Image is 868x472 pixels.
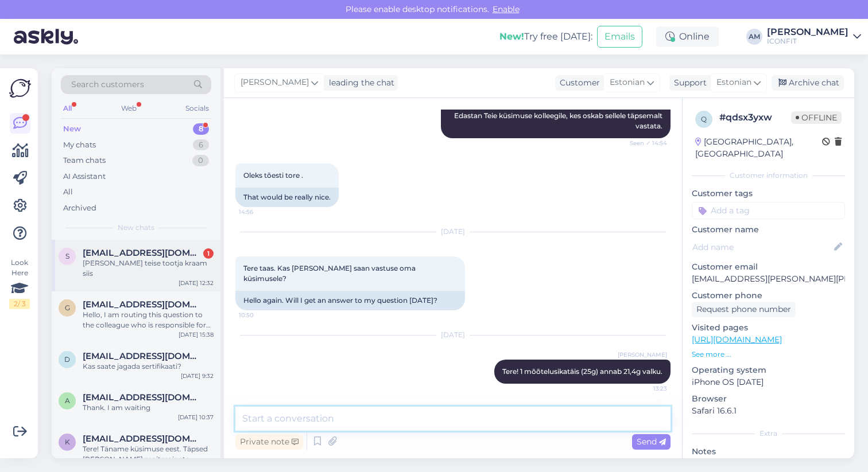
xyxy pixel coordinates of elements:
span: Tere! 1 mõõtelusikatäis (25g) annab 21,4g valku. [502,367,662,376]
div: All [63,186,73,198]
div: [DATE] [235,227,671,237]
span: g [65,303,70,312]
div: Hello, I am routing this question to the colleague who is responsible for this topic. The reply m... [83,310,214,330]
span: 10:50 [239,311,282,319]
span: 13:23 [624,384,667,393]
div: [DATE] 15:38 [179,330,214,339]
div: 6 [193,139,209,151]
div: 8 [193,123,209,135]
span: sven.martinsx@gmail.com [83,248,202,258]
div: My chats [63,139,96,151]
span: k [65,438,70,446]
div: [DATE] 9:32 [181,372,214,380]
div: All [61,101,74,116]
p: Visited pages [692,322,845,334]
p: iPhone OS [DATE] [692,376,845,388]
div: [PERSON_NAME] teise tootja kraam siis [83,258,214,279]
span: [PERSON_NAME] [241,76,309,89]
span: Offline [791,111,842,124]
span: Oleks tõesti tore . [243,171,303,180]
img: Askly Logo [9,77,31,99]
div: # qdsx3yxw [719,111,791,124]
span: [PERSON_NAME] [618,350,667,359]
span: galina203@inbox.lv [83,299,202,310]
a: [URL][DOMAIN_NAME] [692,334,782,345]
div: Team chats [63,155,106,166]
div: ICONFIT [767,37,848,46]
div: Request phone number [692,302,796,317]
div: Online [656,26,719,47]
input: Add name [692,241,832,253]
p: Customer email [692,261,845,273]
div: That would be really nice. [235,188,339,207]
div: Look Here [9,258,30,309]
div: Tere! Täname küsimuse eest. Täpsed [PERSON_NAME] maitseainete koostisosad ICONFIT Beauty Collagen... [83,444,214,465]
p: See more ... [692,349,845,360]
div: Socials [183,101,211,116]
p: Safari 16.6.1 [692,405,845,417]
div: Hello again. Will I get an answer to my question [DATE]? [235,291,465,310]
div: Support [669,77,707,89]
div: [DATE] 12:32 [179,279,214,287]
div: Try free [DATE]: [499,30,592,44]
span: Arkm315787@gmail.com [83,392,202,403]
p: Customer phone [692,290,845,302]
div: Web [119,101,139,116]
p: Customer name [692,224,845,236]
div: Thank. I am waiting [83,403,214,413]
div: [PERSON_NAME] [767,28,848,37]
span: New chats [118,223,154,233]
p: Customer tags [692,188,845,200]
span: s [65,252,69,260]
span: 14:56 [239,208,282,216]
div: 1 [203,248,214,259]
div: Archive chat [772,75,844,91]
p: Operating system [692,364,845,376]
span: Tere taas. Kas [PERSON_NAME] saan vastuse oma küsimusele? [243,264,417,283]
p: [EMAIL_ADDRESS][PERSON_NAME][PERSON_NAME][DOMAIN_NAME] [692,273,845,285]
span: krivald@protonmail.com [83,434,202,444]
span: Seen ✓ 14:54 [624,139,667,147]
div: [DATE] 10:37 [178,413,214,422]
div: Extra [692,428,845,439]
div: AM [746,29,762,45]
span: Send [637,436,666,447]
p: Notes [692,446,845,458]
div: [GEOGRAPHIC_DATA], [GEOGRAPHIC_DATA] [695,136,822,160]
a: [PERSON_NAME]ICONFIT [767,28,861,46]
span: Estonian [610,76,645,89]
div: Archived [63,202,96,214]
div: Kas saate jagada sertifikaati? [83,361,214,372]
div: Customer [555,77,600,89]
span: A [65,396,70,405]
div: Customer information [692,170,845,181]
span: q [701,115,707,123]
input: Add a tag [692,202,845,219]
div: leading the chat [324,77,394,89]
span: Estonian [716,76,751,89]
div: [DATE] [235,330,671,340]
div: 2 / 3 [9,299,30,309]
span: Search customers [71,79,144,91]
div: Private note [235,434,303,450]
span: Enable [489,4,523,14]
span: Dianaminin@hotmail.com [83,351,202,361]
div: New [63,123,81,135]
p: Browser [692,393,845,405]
div: 0 [192,155,209,166]
button: Emails [597,26,642,48]
span: D [64,355,70,364]
b: New! [499,31,524,42]
div: AI Assistant [63,171,106,182]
